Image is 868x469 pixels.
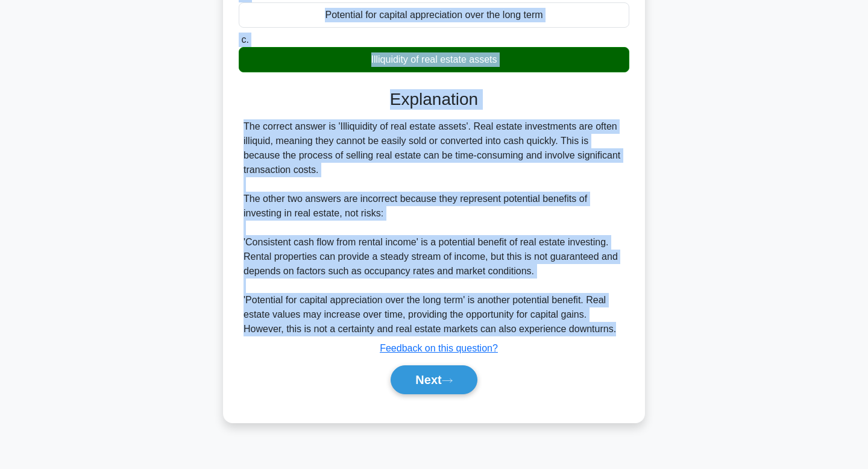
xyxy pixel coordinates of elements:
h3: Explanation [246,89,622,110]
button: Next [391,365,477,394]
a: Feedback on this question? [380,343,498,353]
span: c. [241,34,248,45]
div: Illiquidity of real estate assets [239,47,629,72]
div: The correct answer is 'Illiquidity of real estate assets'. Real estate investments are often illi... [244,119,624,336]
div: Potential for capital appreciation over the long term [239,2,629,28]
